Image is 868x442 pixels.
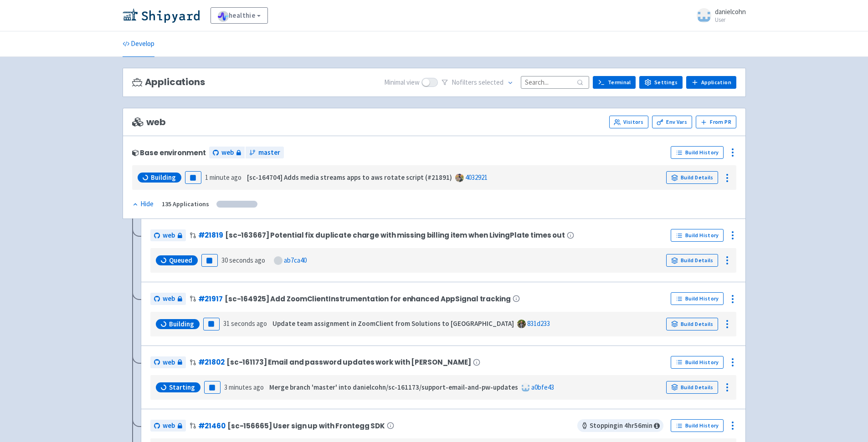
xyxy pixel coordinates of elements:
button: Pause [185,171,201,184]
span: web [163,294,175,304]
a: #21819 [198,230,223,240]
time: 30 seconds ago [221,256,265,264]
button: Pause [201,254,218,267]
a: Application [686,76,736,89]
span: [sc-163667] Potential fix duplicate charge with missing billing item when LivingPlate times out [225,231,565,239]
a: master [246,147,284,159]
button: Hide [132,199,154,209]
strong: Update team assignment in ZoomClient from Solutions to [GEOGRAPHIC_DATA] [272,319,514,328]
a: healthie [211,7,268,24]
div: Base environment [132,149,206,157]
a: Build Details [666,381,718,394]
time: 31 seconds ago [223,319,267,328]
h3: Applications [132,77,205,87]
span: Queued [169,256,192,265]
span: selected [478,78,503,86]
span: No filter s [452,77,503,88]
small: User [715,17,746,23]
span: [sc-161173] Email and password updates work with [PERSON_NAME] [226,358,471,366]
div: Hide [132,199,154,209]
a: Build Details [666,318,718,330]
a: web [209,147,245,159]
a: danielcohn User [691,8,746,23]
img: Shipyard logo [123,8,200,23]
a: web [150,356,186,369]
button: Pause [204,381,221,394]
span: web [221,147,234,158]
a: Develop [123,31,154,57]
span: Building [169,320,194,329]
a: web [150,420,186,432]
span: [sc-164925] Add ZoomClientInstrumentation for enhanced AppSignal tracking [225,295,511,303]
input: Search... [521,76,589,88]
a: Build Details [666,171,718,184]
a: Build History [671,356,724,369]
strong: Merge branch 'master' into danielcohn/sc-161173/support-email-and-pw-updates [269,383,518,391]
a: a0bfe43 [531,383,554,391]
span: [sc-156665] User sign up with Frontegg SDK [227,422,385,430]
button: From PR [696,116,736,128]
a: Build History [671,292,724,305]
a: #21802 [198,357,225,367]
span: master [258,147,280,158]
a: 831d233 [527,319,550,328]
span: web [163,230,175,241]
strong: [sc-164704] Adds media streams apps to aws rotate script (#21891) [247,173,452,182]
a: #21460 [198,421,226,431]
time: 1 minute ago [205,173,241,182]
span: Stopping in 4 hr 56 min [577,419,663,432]
span: Minimal view [384,77,420,88]
a: Settings [639,76,683,89]
time: 3 minutes ago [224,383,264,391]
a: #21917 [198,294,223,304]
button: Pause [203,318,220,330]
span: web [132,117,166,127]
a: web [150,293,186,305]
a: web [150,229,186,242]
span: danielcohn [715,7,746,16]
a: ab7ca40 [284,256,307,264]
span: web [163,421,175,431]
div: 135 Applications [162,199,209,209]
a: Build Details [666,254,718,267]
span: Building [151,173,176,182]
a: Build History [671,229,724,242]
a: Terminal [593,76,636,89]
a: Visitors [609,116,648,128]
span: Starting [169,383,195,392]
a: Build History [671,146,724,159]
a: Env Vars [652,116,692,128]
a: Build History [671,419,724,432]
a: 4032921 [465,173,488,182]
span: web [163,357,175,368]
